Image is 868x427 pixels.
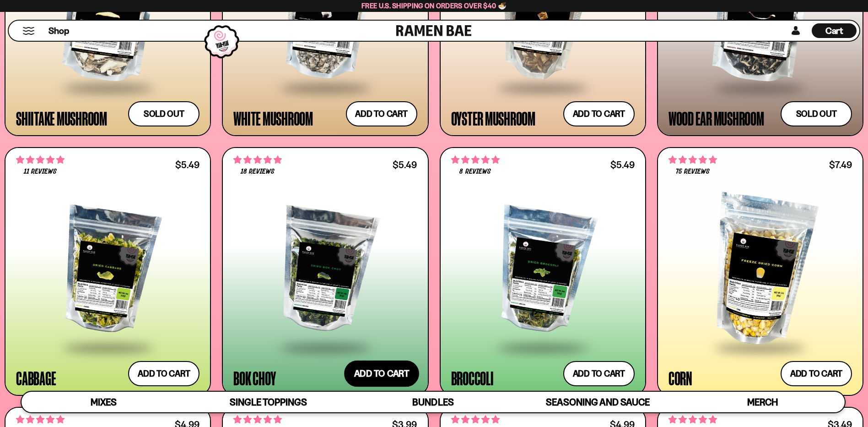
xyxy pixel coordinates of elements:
div: Cart [812,21,857,41]
span: 4.88 stars [669,414,717,426]
span: 4.82 stars [16,154,65,166]
span: Free U.S. Shipping on Orders over $40 🍜 [361,1,507,10]
div: Corn [669,370,692,386]
button: Add to cart [344,361,419,387]
button: Add to cart [346,101,417,126]
a: 4.83 stars 18 reviews $5.49 Bok Choy Add to cart [222,147,428,396]
span: 4.75 stars [451,154,500,166]
span: 4.83 stars [233,154,282,166]
span: 18 reviews [241,168,275,175]
a: Single Toppings [186,392,351,412]
div: $5.49 [393,160,417,169]
span: Seasoning and Sauce [546,396,650,408]
a: 4.91 stars 75 reviews $7.49 Corn Add to cart [657,147,863,396]
a: 4.75 stars 8 reviews $5.49 Broccoli Add to cart [440,147,646,396]
a: Shop [49,23,69,38]
span: Merch [747,396,778,408]
button: Add to cart [781,361,852,386]
a: Bundles [351,392,516,412]
a: Merch [680,392,845,412]
span: Bundles [412,396,453,408]
span: 4.75 stars [16,414,65,426]
span: 11 reviews [24,168,57,175]
span: 8 reviews [459,168,491,175]
div: $5.49 [175,160,199,169]
div: Bok Choy [233,370,275,386]
div: Wood Ear Mushroom [669,110,764,126]
span: 75 reviews [676,168,710,175]
button: Add to cart [563,361,635,386]
div: Cabbage [16,370,56,386]
button: Add to cart [128,361,199,386]
div: $5.49 [610,160,635,169]
div: Oyster Mushroom [451,110,535,126]
span: Mixes [91,396,117,408]
button: Mobile Menu Trigger [22,27,35,35]
button: Sold out [128,101,199,126]
span: Shop [49,25,69,37]
div: Broccoli [451,370,494,386]
span: 4.82 stars [233,414,282,426]
a: Mixes [22,392,186,412]
button: Sold out [781,101,852,126]
span: Single Toppings [230,396,307,408]
div: Shiitake Mushroom [16,110,107,126]
a: Seasoning and Sauce [515,392,680,412]
span: 4.91 stars [669,154,717,166]
button: Add to cart [563,101,635,126]
span: 5.00 stars [451,414,500,426]
div: White Mushroom [233,110,313,126]
span: Cart [825,25,843,36]
a: 4.82 stars 11 reviews $5.49 Cabbage Add to cart [5,147,211,396]
div: $7.49 [829,160,852,169]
